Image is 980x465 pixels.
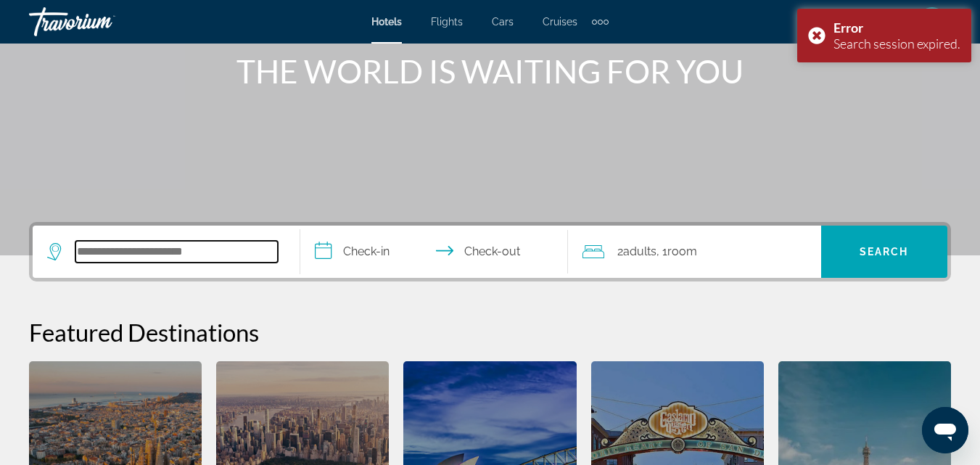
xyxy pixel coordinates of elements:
[913,7,951,37] button: User Menu
[623,244,656,258] span: Adults
[492,16,514,28] a: Cars
[592,10,609,33] button: Extra navigation items
[833,20,960,36] div: Error
[833,36,960,52] div: Search session expired.
[218,52,762,90] h1: THE WORLD IS WAITING FOR YOU
[431,16,463,28] a: Flights
[543,16,577,28] a: Cruises
[656,242,697,262] span: , 1
[821,226,947,278] button: Search
[617,242,656,262] span: 2
[568,226,821,278] button: Travelers: 2 adults, 0 children
[667,244,697,258] span: Room
[29,3,174,41] a: Travorium
[860,246,909,258] span: Search
[29,318,951,347] h2: Featured Destinations
[371,16,402,28] a: Hotels
[300,226,568,278] button: Check in and out dates
[922,407,968,453] iframe: Кнопка запуска окна обмена сообщениями
[33,226,947,278] div: Search widget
